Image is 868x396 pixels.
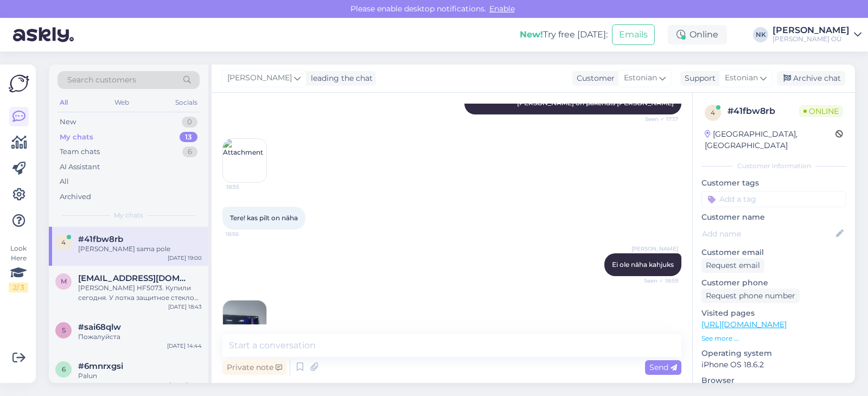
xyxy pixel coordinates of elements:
[114,210,143,220] span: My chats
[668,25,727,44] div: Online
[701,191,846,207] input: Add a tag
[701,308,846,319] p: Visited pages
[711,108,715,117] span: 4
[61,277,67,285] span: m
[702,228,834,240] input: Add name
[60,146,100,157] div: Team chats
[9,73,29,94] img: Askly Logo
[226,230,266,238] span: 18:56
[777,71,845,86] div: Archive chat
[701,359,846,371] p: iPhone OS 18.6.2
[486,4,518,14] span: Enable
[705,129,835,151] div: [GEOGRAPHIC_DATA], [GEOGRAPHIC_DATA]
[701,161,846,171] div: Customer information
[701,177,846,189] p: Customer tags
[773,26,861,43] a: [PERSON_NAME][PERSON_NAME] OÜ
[701,277,846,289] p: Customer phone
[701,375,846,386] p: Browser
[637,115,678,123] span: Seen ✓ 17:17
[520,28,608,41] div: Try free [DATE]:
[773,35,850,43] div: [PERSON_NAME] OÜ
[631,245,678,253] span: [PERSON_NAME]
[78,361,123,371] span: #6mnrxgsi
[612,260,674,269] span: Ei ole näha kahjuks
[701,348,846,359] p: Operating system
[182,117,197,127] div: 0
[701,320,787,329] a: [URL][DOMAIN_NAME]
[520,29,543,40] b: New!
[230,214,298,222] span: Tere! kas pilt on näha
[680,73,716,84] div: Support
[223,301,266,344] img: Attachment
[78,273,191,283] span: marikavinkel@gmail.com
[169,381,202,389] div: [DATE] 14:17
[227,72,292,84] span: [PERSON_NAME]
[62,326,66,334] span: s
[60,191,91,202] div: Archived
[180,132,197,143] div: 13
[9,283,28,292] div: 2 / 3
[9,244,28,292] div: Look Here
[649,362,677,372] span: Send
[78,234,123,244] span: #41fbw8rb
[78,244,202,254] div: [PERSON_NAME] sama pole
[67,74,136,86] span: Search customers
[572,73,615,84] div: Customer
[222,360,286,375] div: Private note
[60,117,76,127] div: New
[701,334,846,343] p: See more ...
[727,105,799,118] div: # 41fbw8rb
[223,139,266,182] img: Attachment
[799,105,843,117] span: Online
[78,371,202,381] div: Palun
[60,176,69,187] div: All
[173,95,200,110] div: Socials
[78,332,202,342] div: Пожалуйста
[62,365,66,373] span: 6
[78,283,202,303] div: [PERSON_NAME] HF5073. Купили сегодня. У лотка защитное стекло вдавлено внутрь. Выглядит некрасиво...
[112,95,131,110] div: Web
[168,303,202,311] div: [DATE] 18:43
[701,212,846,223] p: Customer name
[773,26,850,35] div: [PERSON_NAME]
[753,27,768,42] div: NK
[182,146,197,157] div: 6
[60,132,93,143] div: My chats
[61,238,66,246] span: 4
[637,277,678,285] span: Seen ✓ 18:59
[60,162,100,173] div: AI Assistant
[701,289,800,303] div: Request phone number
[701,247,846,258] p: Customer email
[701,258,764,273] div: Request email
[612,24,655,45] button: Emails
[624,72,657,84] span: Estonian
[58,95,70,110] div: All
[78,322,121,332] span: #sai68qlw
[307,73,373,84] div: leading the chat
[725,72,758,84] span: Estonian
[167,342,202,350] div: [DATE] 14:44
[226,183,267,191] span: 18:55
[168,254,202,262] div: [DATE] 19:00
